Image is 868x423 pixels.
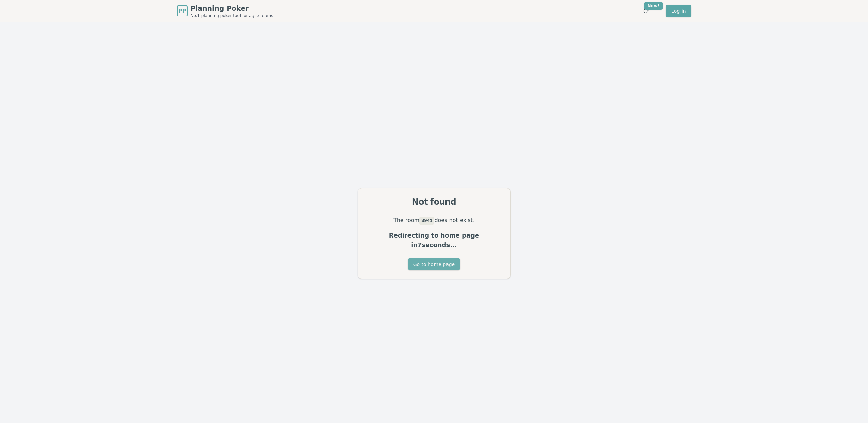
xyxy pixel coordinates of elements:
[366,231,502,250] p: Redirecting to home page in 7 seconds...
[191,13,273,19] span: No.1 planning poker tool for agile teams
[666,5,691,17] a: Log in
[408,258,460,270] button: Go to home page
[640,5,652,17] button: New!
[191,3,273,13] span: Planning Poker
[366,196,502,207] div: Not found
[419,217,434,225] code: 3941
[177,3,273,19] a: PPPlanning PokerNo.1 planning poker tool for agile teams
[644,2,663,10] div: New!
[178,7,186,15] span: PP
[366,216,502,225] p: The room does not exist.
